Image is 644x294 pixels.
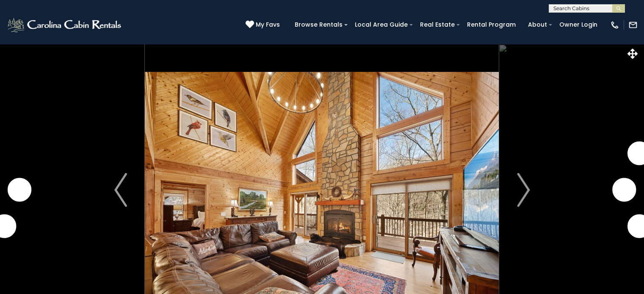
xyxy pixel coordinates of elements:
[351,18,412,31] a: Local Area Guide
[6,16,124,33] img: White-1-2.png
[555,18,602,31] a: Owner Login
[463,18,520,31] a: Rental Program
[246,20,282,30] a: My Favs
[628,20,638,30] img: mail-regular-white.png
[290,18,347,31] a: Browse Rentals
[517,173,530,207] img: arrow
[610,20,619,30] img: phone-regular-white.png
[114,173,127,207] img: arrow
[256,20,280,29] span: My Favs
[416,18,459,31] a: Real Estate
[524,18,551,31] a: About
